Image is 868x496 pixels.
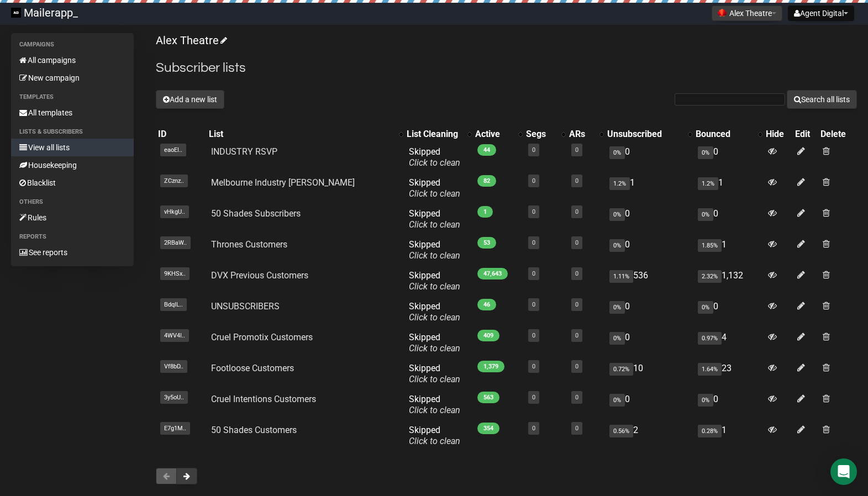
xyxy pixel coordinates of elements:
[409,188,460,199] a: Click to clean
[477,206,493,218] span: 1
[409,208,460,230] span: Skipped
[409,281,460,292] a: Click to clean
[793,126,818,142] th: Edit: No sort applied, sorting is disabled
[575,208,578,215] a: 0
[532,332,535,339] a: 0
[11,51,134,69] a: All campaigns
[693,420,764,451] td: 1
[532,301,535,308] a: 0
[609,425,633,437] span: 0.56%
[409,425,460,446] span: Skipped
[605,204,693,235] td: 0
[409,405,460,415] a: Click to clean
[211,239,287,250] a: Thrones Customers
[211,177,355,188] a: Melbourne Industry [PERSON_NAME]
[787,90,857,109] button: Search all lists
[156,126,207,142] th: ID: No sort applied, sorting is disabled
[609,363,633,376] span: 0.72%
[693,126,764,142] th: Bounced: No sort applied, activate to apply an ascending sort
[698,394,713,407] span: 0%
[409,312,460,323] a: Click to clean
[605,420,693,451] td: 2
[11,8,21,18] img: 7b5e8b444fb4798cddbc54c6b8f2684e
[160,360,187,373] span: Vf8bD..
[160,267,190,280] span: 9KHSx..
[605,235,693,266] td: 0
[693,297,764,328] td: 0
[609,177,630,190] span: 1.2%
[11,91,134,104] li: Templates
[693,358,764,389] td: 23
[211,394,316,404] a: Cruel Intentions Customers
[477,330,499,341] span: 409
[605,142,693,173] td: 0
[607,129,682,140] div: Unsubscribed
[820,129,855,140] div: Delete
[698,208,713,221] span: 0%
[409,374,460,384] a: Click to clean
[693,266,764,297] td: 1,132
[818,126,857,142] th: Delete: No sort applied, sorting is disabled
[575,394,578,401] a: 0
[477,299,496,310] span: 46
[575,332,578,339] a: 0
[575,270,578,277] a: 0
[409,394,460,415] span: Skipped
[477,423,499,434] span: 354
[160,391,188,404] span: 3y5oU..
[211,363,294,373] a: Footloose Customers
[532,270,535,277] a: 0
[609,239,625,252] span: 0%
[211,270,308,281] a: DVX Previous Customers
[605,389,693,420] td: 0
[409,436,460,446] a: Click to clean
[605,173,693,204] td: 1
[209,129,393,140] div: List
[409,301,460,323] span: Skipped
[526,129,556,140] div: Segs
[698,332,722,345] span: 0.97%
[11,174,134,192] a: Blacklist
[524,126,567,142] th: Segs: No sort applied, activate to apply an ascending sort
[160,144,186,156] span: eaoEI..
[211,332,313,342] a: Cruel Promotix Customers
[156,58,857,78] h2: Subscriber lists
[698,363,722,376] span: 1.64%
[160,205,189,218] span: vHkgU..
[409,177,460,199] span: Skipped
[409,363,460,384] span: Skipped
[830,458,857,485] div: Open Intercom Messenger
[609,270,633,283] span: 1.11%
[575,425,578,432] a: 0
[11,156,134,174] a: Housekeeping
[160,298,187,311] span: BdqIL..
[409,239,460,261] span: Skipped
[605,126,693,142] th: Unsubscribed: No sort applied, activate to apply an ascending sort
[532,146,535,154] a: 0
[160,422,190,435] span: E7g1M..
[764,126,793,142] th: Hide: No sort applied, sorting is disabled
[477,268,508,279] span: 47,643
[698,239,722,252] span: 1.85%
[788,6,854,21] button: Agent Digital
[409,157,460,168] a: Click to clean
[693,328,764,358] td: 4
[693,389,764,420] td: 0
[712,6,782,21] button: Alex Theatre
[11,104,134,122] a: All templates
[693,204,764,235] td: 0
[409,146,460,168] span: Skipped
[693,173,764,204] td: 1
[156,90,224,109] button: Add a new list
[532,394,535,401] a: 0
[211,208,301,219] a: 50 Shades Subscribers
[575,146,578,154] a: 0
[11,69,134,87] a: New campaign
[693,142,764,173] td: 0
[11,244,134,261] a: See reports
[473,126,524,142] th: Active: No sort applied, activate to apply an ascending sort
[160,329,189,342] span: 4WV4I..
[569,129,594,140] div: ARs
[575,239,578,246] a: 0
[718,8,727,17] img: 3.png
